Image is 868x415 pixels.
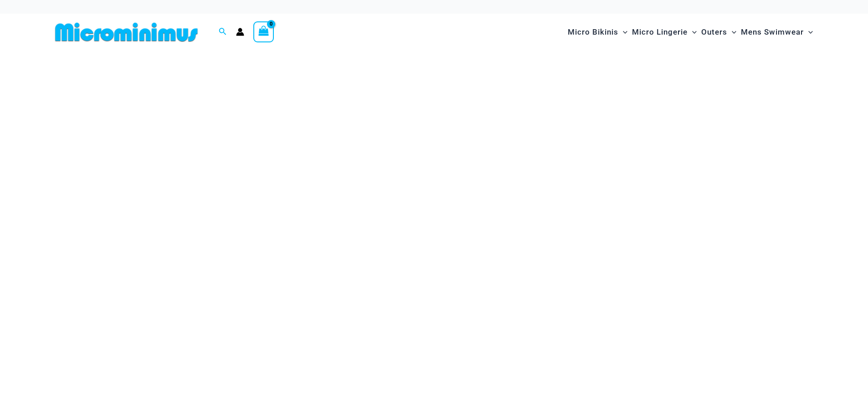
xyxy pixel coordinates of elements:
a: Account icon link [236,28,244,36]
a: View Shopping Cart, empty [253,21,274,42]
a: Mens SwimwearMenu ToggleMenu Toggle [739,18,815,46]
a: Micro BikinisMenu ToggleMenu Toggle [565,18,630,46]
span: Micro Lingerie [632,20,688,44]
span: Micro Bikinis [568,20,618,44]
nav: Site Navigation [564,17,817,47]
span: Menu Toggle [618,20,627,44]
a: OutersMenu ToggleMenu Toggle [699,18,739,46]
img: MM SHOP LOGO FLAT [51,22,201,42]
span: Menu Toggle [804,20,813,44]
span: Menu Toggle [688,20,697,44]
span: Outers [701,20,727,44]
a: Search icon link [219,26,227,38]
span: Menu Toggle [727,20,736,44]
span: Mens Swimwear [741,20,804,44]
a: Micro LingerieMenu ToggleMenu Toggle [630,18,699,46]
